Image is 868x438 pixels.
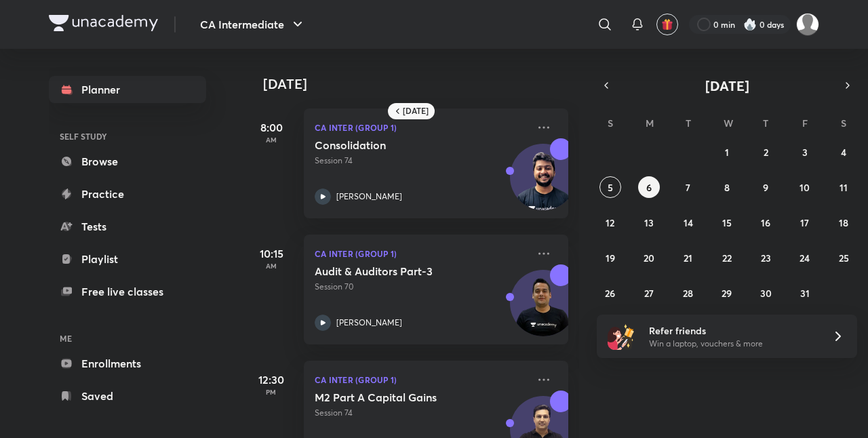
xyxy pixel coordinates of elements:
button: October 19, 2025 [599,247,621,268]
h5: Consolidation [315,138,484,152]
p: CA Inter (Group 1) [315,245,528,262]
img: Drashti Patel [796,13,819,36]
abbr: October 24, 2025 [800,252,810,264]
abbr: Wednesday [724,117,733,130]
p: [PERSON_NAME] [336,191,402,203]
button: October 20, 2025 [638,247,660,268]
h5: 8:00 [244,119,298,136]
button: October 24, 2025 [794,247,816,268]
button: October 31, 2025 [794,282,816,304]
p: CA Inter (Group 1) [315,372,528,388]
button: October 21, 2025 [677,247,699,268]
abbr: October 16, 2025 [761,216,770,229]
button: October 6, 2025 [638,176,660,198]
button: October 12, 2025 [599,212,621,233]
img: streak [743,18,757,31]
h6: [DATE] [403,106,429,117]
button: October 11, 2025 [833,176,854,198]
abbr: Friday [802,117,808,130]
a: Practice [49,180,206,207]
button: October 29, 2025 [716,282,738,304]
abbr: October 23, 2025 [761,252,771,264]
a: Playlist [49,245,206,273]
a: Planner [49,76,206,103]
img: avatar [661,18,673,31]
button: October 10, 2025 [794,176,816,198]
span: [DATE] [705,77,749,95]
button: October 5, 2025 [599,176,621,198]
p: AM [244,136,298,144]
abbr: October 10, 2025 [800,181,810,194]
img: referral [608,323,635,350]
button: October 14, 2025 [677,212,699,233]
p: Win a laptop, vouchers & more [649,338,816,350]
button: October 16, 2025 [755,212,776,233]
abbr: October 5, 2025 [608,181,613,194]
button: [DATE] [616,76,838,95]
button: October 25, 2025 [833,247,854,268]
button: October 18, 2025 [833,212,854,233]
img: Avatar [511,151,576,216]
abbr: October 19, 2025 [606,252,615,264]
abbr: October 3, 2025 [802,146,808,159]
abbr: October 18, 2025 [839,216,848,229]
p: Session 70 [315,281,528,293]
a: Free live classes [49,278,206,305]
abbr: October 22, 2025 [722,252,732,264]
h5: M2 Part A Capital Gains [315,391,484,404]
abbr: October 12, 2025 [606,216,614,229]
h5: 10:15 [244,245,298,262]
abbr: October 17, 2025 [800,216,809,229]
button: October 2, 2025 [755,141,776,163]
abbr: October 27, 2025 [644,287,654,300]
button: October 8, 2025 [716,176,738,198]
p: PM [244,388,298,396]
img: Company Logo [49,15,158,31]
img: Avatar [511,277,576,342]
abbr: October 29, 2025 [722,287,732,300]
abbr: October 31, 2025 [800,287,810,300]
abbr: Tuesday [686,117,691,130]
h6: Refer friends [649,323,816,338]
p: CA Inter (Group 1) [315,119,528,136]
button: October 30, 2025 [755,282,776,304]
abbr: October 21, 2025 [684,252,692,264]
abbr: October 6, 2025 [646,181,652,194]
button: October 7, 2025 [677,176,699,198]
abbr: Sunday [608,117,613,130]
abbr: October 14, 2025 [684,216,693,229]
abbr: October 2, 2025 [764,146,768,159]
button: CA Intermediate [192,11,314,38]
abbr: Saturday [841,117,846,130]
h6: ME [49,327,206,350]
abbr: October 28, 2025 [683,287,693,300]
abbr: October 15, 2025 [722,216,732,229]
h6: SELF STUDY [49,125,206,148]
abbr: October 26, 2025 [605,287,615,300]
h4: [DATE] [263,76,582,92]
a: Saved [49,382,206,410]
abbr: October 13, 2025 [644,216,654,229]
a: Company Logo [49,15,158,35]
button: October 15, 2025 [716,212,738,233]
abbr: Monday [646,117,654,130]
abbr: October 8, 2025 [724,181,730,194]
button: October 1, 2025 [716,141,738,163]
abbr: October 4, 2025 [841,146,846,159]
button: October 13, 2025 [638,212,660,233]
button: October 9, 2025 [755,176,776,198]
button: October 17, 2025 [794,212,816,233]
p: Session 74 [315,155,528,167]
p: AM [244,262,298,270]
button: October 23, 2025 [755,247,776,268]
button: avatar [656,14,678,35]
h5: Audit & Auditors Part-3 [315,264,484,278]
p: [PERSON_NAME] [336,317,402,329]
abbr: October 9, 2025 [763,181,768,194]
a: Browse [49,148,206,175]
button: October 3, 2025 [794,141,816,163]
button: October 28, 2025 [677,282,699,304]
abbr: October 7, 2025 [686,181,690,194]
button: October 4, 2025 [833,141,854,163]
button: October 22, 2025 [716,247,738,268]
